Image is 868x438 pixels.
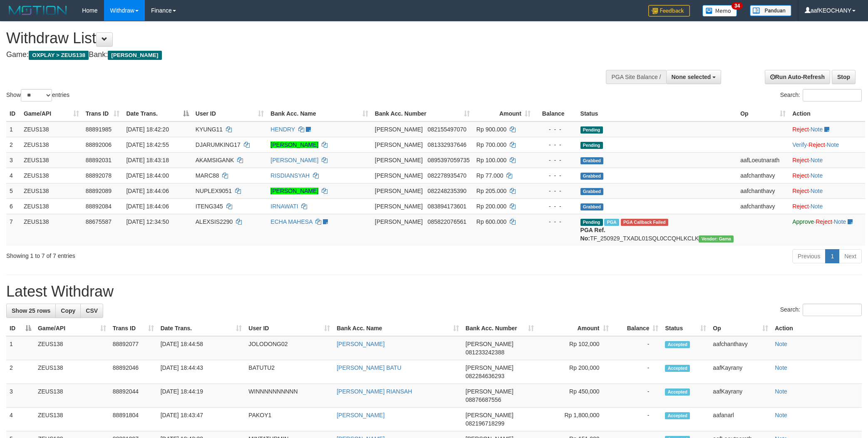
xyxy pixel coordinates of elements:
span: Accepted [665,341,690,348]
td: 3 [6,384,35,408]
span: [DATE] 12:34:50 [126,218,169,225]
th: ID: activate to sort column descending [6,321,35,336]
span: NUPLEX9051 [196,188,232,194]
td: TF_250929_TXADL01SQL0CCQHLKCLK [577,214,737,246]
span: Rp 600.000 [476,218,506,225]
td: ZEUS138 [20,137,82,152]
th: Action [771,321,862,336]
th: User ID: activate to sort column ascending [245,321,333,336]
td: · [789,198,865,214]
a: Reject [792,188,809,194]
a: [PERSON_NAME] [337,341,384,347]
span: ALEXSIS2290 [196,218,233,225]
span: Rp 700.000 [476,141,506,148]
td: BATUTU2 [245,360,333,384]
span: Rp 200.000 [476,203,506,210]
span: 88891985 [86,126,112,133]
td: 2 [6,137,20,152]
span: 88892031 [86,157,112,163]
div: - - - [537,171,574,180]
a: Note [811,126,823,133]
span: [DATE] 18:44:00 [126,172,169,179]
td: 1 [6,121,20,137]
a: HENDRY [270,126,295,133]
span: [DATE] 18:44:06 [126,188,169,194]
td: 88891804 [109,408,157,431]
a: Verify [792,141,807,148]
span: Grabbed [580,173,604,180]
h1: Latest Withdraw [6,283,862,300]
th: Status: activate to sort column ascending [662,321,709,336]
td: 88892046 [109,360,157,384]
td: PAKOY1 [245,408,333,431]
span: Rp 205.000 [476,188,506,194]
span: [PERSON_NAME] [466,412,513,418]
th: Bank Acc. Number: activate to sort column ascending [372,106,473,121]
span: [DATE] 18:43:18 [126,157,169,163]
span: Pending [580,126,603,134]
span: PGA Error [621,219,668,226]
span: Copy 082155497070 to clipboard [428,126,466,133]
span: Accepted [665,389,690,396]
a: Previous [792,249,826,263]
a: Note [775,364,787,371]
td: aafchanthavy [709,336,771,360]
a: Note [827,141,839,148]
td: aafchanthavy [737,168,789,183]
span: Marked by aafpengsreynich [604,219,619,226]
span: [PERSON_NAME] [466,364,513,371]
a: Reject [816,218,832,225]
span: 88892006 [86,141,112,148]
th: Action [789,106,865,121]
span: 88892078 [86,172,112,179]
span: Copy [61,307,75,314]
a: [PERSON_NAME] BATU [337,364,401,371]
span: Rp 77.000 [476,172,503,179]
th: Amount: activate to sort column ascending [473,106,534,121]
a: Note [775,412,787,418]
td: aafchanthavy [737,198,789,214]
td: · [789,168,865,183]
td: Rp 1,800,000 [537,408,612,431]
span: Copy 082278935470 to clipboard [428,172,466,179]
td: · [789,121,865,137]
a: [PERSON_NAME] RIANSAH [337,388,412,395]
td: ZEUS138 [20,198,82,214]
div: - - - [537,187,574,195]
span: Rp 900.000 [476,126,506,133]
h1: Withdraw List [6,30,570,47]
a: [PERSON_NAME] [337,412,384,418]
span: [DATE] 18:42:20 [126,126,169,133]
th: Balance [534,106,577,121]
span: MARC88 [196,172,219,179]
span: [PERSON_NAME] [375,218,423,225]
a: CSV [80,304,103,318]
a: Note [775,388,787,395]
a: Reject [792,172,809,179]
img: Button%20Memo.svg [702,5,737,17]
td: · [789,183,865,198]
span: KYUNG11 [196,126,223,133]
div: - - - [537,202,574,210]
td: [DATE] 18:43:47 [157,408,246,431]
a: [PERSON_NAME] [270,141,318,148]
label: Search: [780,304,862,316]
th: Op: activate to sort column ascending [709,321,771,336]
td: Rp 200,000 [537,360,612,384]
label: Show entries [6,89,69,101]
div: - - - [537,218,574,226]
span: [PERSON_NAME] [108,51,161,60]
th: Game/API: activate to sort column ascending [35,321,109,336]
a: IRNAWATI [270,203,298,210]
span: ITENG345 [196,203,223,210]
span: Copy 083894173601 to clipboard [428,203,466,210]
td: WINNNNNNNNNN [245,384,333,408]
a: Note [811,188,823,194]
td: aafanarl [709,408,771,431]
a: Note [775,341,787,347]
span: Grabbed [580,188,604,195]
a: Note [811,172,823,179]
a: [PERSON_NAME] [270,157,318,163]
a: RISDIANSYAH [270,172,310,179]
td: · [789,152,865,168]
